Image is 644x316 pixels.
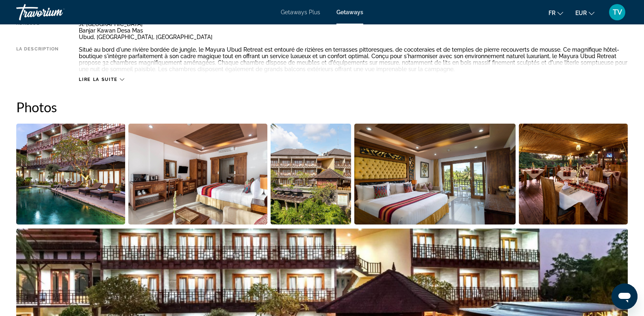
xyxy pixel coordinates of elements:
span: fr [549,10,555,16]
div: Adresse [16,21,59,40]
span: Lire la suite [79,77,117,82]
span: TV [613,8,622,16]
button: Open full-screen image slider [16,123,125,225]
button: Change currency [575,7,594,19]
button: User Menu [607,4,628,21]
div: La description [16,46,59,72]
h2: Photos [16,99,628,115]
button: Open full-screen image slider [354,123,516,225]
button: Lire la suite [79,76,124,83]
span: EUR [575,10,587,16]
div: Situé au bord d'une rivière bordée de jungle, le Mayura Ubud Retreat est entouré de rizières en t... [79,46,628,72]
button: Open full-screen image slider [271,123,351,225]
button: Open full-screen image slider [128,123,268,225]
button: Open full-screen image slider [519,123,628,225]
a: Getaways Plus [281,9,320,15]
a: Getaways [336,9,363,15]
iframe: Bouton de lancement de la fenêtre de messagerie [611,283,637,309]
div: Jl. [GEOGRAPHIC_DATA] Banjar Kawan Desa Mas Ubud, [GEOGRAPHIC_DATA], [GEOGRAPHIC_DATA] [79,21,628,40]
button: Change language [549,7,563,19]
a: Travorium [16,2,98,23]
